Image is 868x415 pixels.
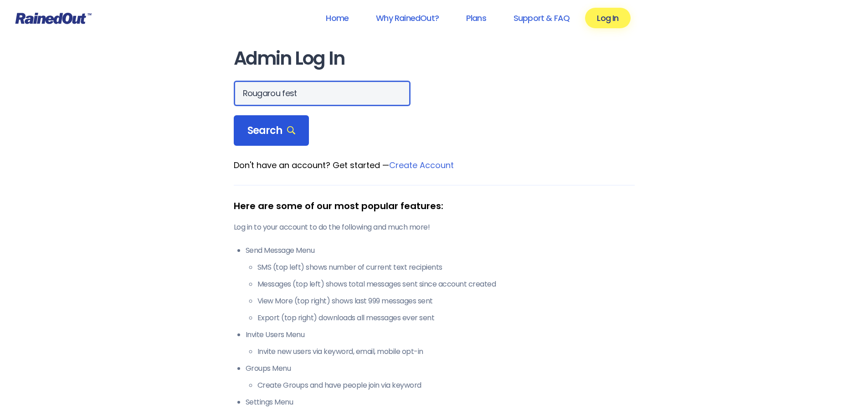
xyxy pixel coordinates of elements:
a: Why RainedOut? [364,8,451,28]
input: Search Orgs… [234,81,411,106]
li: Groups Menu [246,363,635,391]
div: Here are some of our most popular features: [234,199,635,213]
li: View More (top right) shows last 999 messages sent [257,296,635,307]
span: Search [247,124,296,137]
a: Log In [585,8,630,28]
p: Log in to your account to do the following and much more! [234,222,635,233]
li: Export (top right) downloads all messages ever sent [257,313,635,323]
a: Home [314,8,360,28]
li: SMS (top left) shows number of current text recipients [257,262,635,273]
h1: Admin Log In [234,48,635,69]
a: Support & FAQ [502,8,581,28]
li: Create Groups and have people join via keyword [257,380,635,391]
div: Search [234,115,309,146]
a: Create Account [389,159,454,171]
li: Invite Users Menu [246,329,635,357]
li: Messages (top left) shows total messages sent since account created [257,279,635,290]
li: Send Message Menu [246,245,635,323]
a: Plans [454,8,498,28]
li: Invite new users via keyword, email, mobile opt-in [257,346,635,357]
